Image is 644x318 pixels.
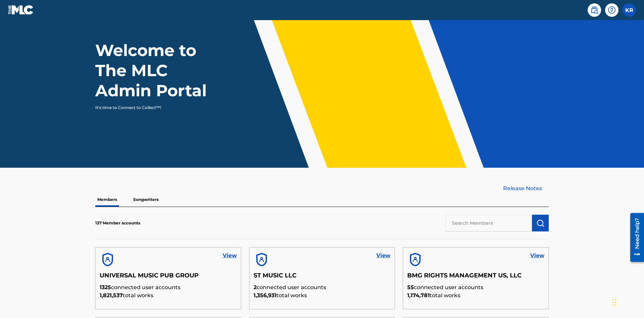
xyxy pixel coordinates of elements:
p: connected user accounts [407,283,544,291]
img: search [590,6,598,14]
img: account [407,252,423,268]
p: connected user accounts [100,283,237,291]
p: connected user accounts [254,283,391,291]
p: Members [95,193,119,207]
p: It's time to Connect to Collect™! [95,105,212,111]
span: 1,356,931 [254,292,276,299]
a: View [530,252,544,260]
a: View [376,252,390,260]
div: Help [605,3,619,17]
iframe: Resource Center [625,210,644,265]
a: Public Search [588,3,601,17]
p: total works [254,291,391,300]
img: MLC Logo [8,5,34,15]
span: 2 [254,284,257,290]
p: total works [407,291,544,300]
h1: Welcome to The MLC Admin Portal [95,40,221,101]
img: account [100,252,116,268]
iframe: Chat Widget [610,286,644,318]
h5: UNIVERSAL MUSIC PUB GROUP [100,272,237,283]
img: account [254,252,270,268]
img: Search Works [536,219,544,227]
p: Songwriters [131,193,161,207]
p: total works [100,291,237,300]
span: 1,821,537 [100,292,123,299]
h5: ST MUSIC LLC [254,272,391,283]
span: 1325 [100,284,111,290]
div: User Menu [623,3,636,17]
input: Search Members [445,215,532,231]
span: 1,174,781 [407,292,430,299]
img: help [608,6,616,14]
a: Release Notes [503,184,549,193]
h5: BMG RIGHTS MANAGEMENT US, LLC [407,272,544,283]
a: View [223,252,237,260]
div: Drag [612,293,616,313]
p: 137 Member accounts [95,220,140,226]
span: 55 [407,284,414,290]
